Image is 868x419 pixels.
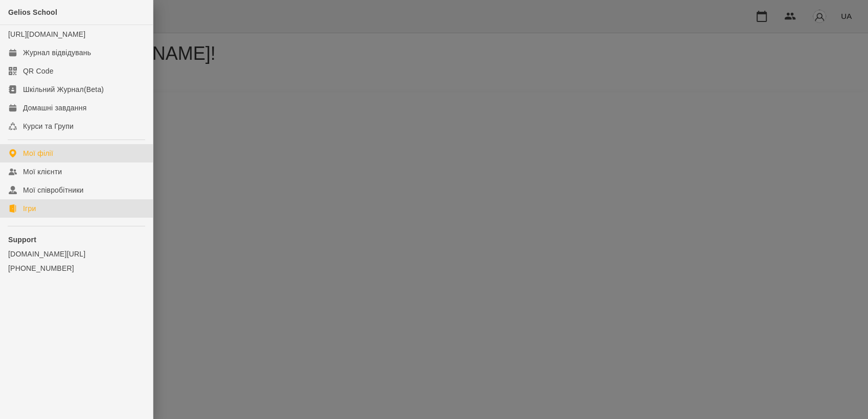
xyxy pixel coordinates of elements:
[23,167,62,177] div: Мої клієнти
[8,263,145,273] a: [PHONE_NUMBER]
[8,8,57,16] span: Gelios School
[23,103,86,113] div: Домашні завдання
[23,185,84,195] div: Мої співробітники
[23,84,104,95] div: Шкільний Журнал(Beta)
[8,235,145,245] p: Support
[8,30,85,38] a: [URL][DOMAIN_NAME]
[23,66,54,76] div: QR Code
[23,148,53,158] div: Мої філії
[23,203,36,214] div: Ігри
[23,48,91,58] div: Журнал відвідувань
[8,249,145,259] a: [DOMAIN_NAME][URL]
[23,121,74,131] div: Курси та Групи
